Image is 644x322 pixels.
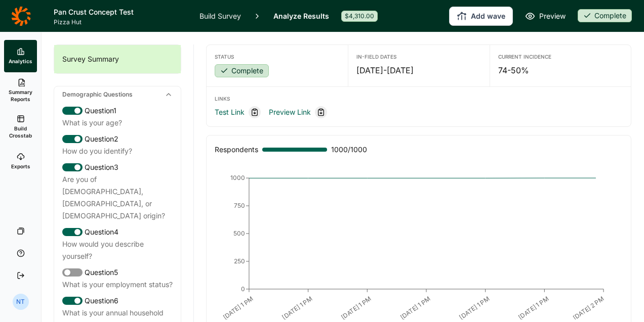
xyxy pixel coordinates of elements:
[233,229,245,237] tspan: 500
[4,109,37,145] a: Build Crosstab
[517,295,550,321] text: [DATE] 1 PM
[230,174,245,181] tspan: 1000
[280,295,313,321] text: [DATE] 1 PM
[578,9,632,22] div: Complete
[234,257,245,265] tspan: 250
[62,161,173,173] div: Question 3
[4,72,37,109] a: Summary Reports
[62,226,173,238] div: Question 4
[449,7,513,26] button: Add wave
[215,64,269,78] button: Complete
[498,53,623,60] div: Current Incidence
[578,9,632,23] button: Complete
[4,40,37,72] a: Analytics
[11,163,30,170] span: Exports
[315,106,327,118] div: Copy link
[269,106,311,118] a: Preview Link
[539,10,566,22] span: Preview
[498,64,623,76] div: 74-50%
[62,105,173,117] div: Question 1
[54,86,181,103] div: Demographic Questions
[62,266,173,279] div: Question 5
[62,145,173,157] div: How do you identify?
[249,106,261,118] div: Copy link
[356,53,481,60] div: In-Field Dates
[234,202,245,209] tspan: 750
[62,295,173,307] div: Question 6
[572,295,606,321] text: [DATE] 2 PM
[525,10,566,22] a: Preview
[8,125,33,139] span: Build Crosstab
[341,11,378,22] div: $4,310.00
[241,285,245,293] tspan: 0
[62,133,173,145] div: Question 2
[215,106,245,118] a: Test Link
[356,64,481,76] div: [DATE] - [DATE]
[222,295,255,321] text: [DATE] 1 PM
[215,95,623,102] div: Links
[62,117,173,129] div: What is your age?
[458,295,491,321] text: [DATE] 1 PM
[8,88,33,103] span: Summary Reports
[331,144,367,156] span: 1000 / 1000
[215,64,269,77] div: Complete
[4,145,37,177] a: Exports
[62,173,173,222] div: Are you of [DEMOGRAPHIC_DATA], [DEMOGRAPHIC_DATA], or [DEMOGRAPHIC_DATA] origin?
[215,53,340,60] div: Status
[54,45,181,73] div: Survey Summary
[9,58,32,65] span: Analytics
[62,238,173,262] div: How would you describe yourself?
[13,294,29,310] div: NT
[54,6,187,18] h1: Pan Crust Concept Test
[215,144,258,156] div: Respondents
[54,18,187,26] span: Pizza Hut
[340,295,373,321] text: [DATE] 1 PM
[399,295,432,321] text: [DATE] 1 PM
[62,279,173,291] div: What is your employment status?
